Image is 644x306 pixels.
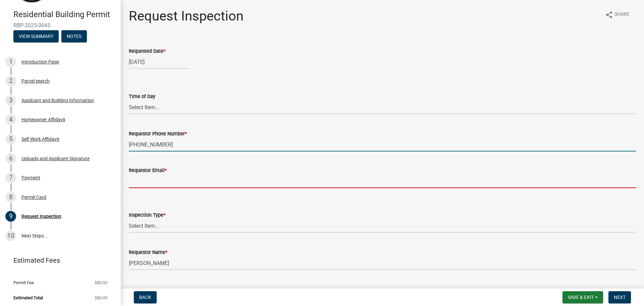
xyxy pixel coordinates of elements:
div: Uploads and Applicant Signature [21,156,90,161]
span: Next [614,295,626,300]
div: Self Work Affidavit [21,137,59,141]
input: mm/dd/yyyy [129,55,190,69]
button: Back [134,291,157,303]
button: Next [608,291,631,303]
button: shareShare [600,8,635,21]
div: 7 [5,172,16,183]
div: 8 [5,192,16,203]
div: Parcel search [21,79,50,83]
span: Save & Exit [568,295,594,300]
div: 6 [5,153,16,164]
span: $80.00 [95,280,107,285]
span: Estimated Total [13,296,43,300]
label: Requestor Email [129,168,167,173]
label: Requested Date [129,49,165,54]
label: Requestor Phone Number [129,132,187,136]
div: 1 [5,56,16,67]
span: Share [614,11,629,19]
button: Save & Exit [562,291,603,303]
div: 4 [5,114,16,125]
div: Applicant and Building Information [21,98,94,103]
button: Notes [61,30,87,42]
span: Permit Fee [13,280,34,285]
a: Estimated Fees [5,254,110,267]
h1: Request Inspection [129,8,244,24]
div: 9 [5,211,16,222]
h4: Residential Building Permit [13,10,115,19]
span: RBP-2025-0045 [13,22,107,29]
label: Time of Day [129,94,155,99]
div: 2 [5,76,16,86]
span: Back [139,295,151,300]
div: 3 [5,95,16,106]
wm-modal-confirm: Summary [13,34,59,39]
div: Homeowner Affidavit [21,117,65,122]
div: Payment [21,175,40,180]
div: Request Inspection [21,214,61,219]
div: Introduction Page [21,59,59,64]
div: 10 [5,230,16,241]
wm-modal-confirm: Notes [61,34,87,39]
button: View Summary [13,30,59,42]
label: Requestor Name [129,250,167,255]
span: $80.00 [95,296,107,300]
i: share [605,11,613,19]
div: 5 [5,134,16,144]
label: Inspection Type [129,213,165,218]
div: Permit Card [21,195,46,200]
